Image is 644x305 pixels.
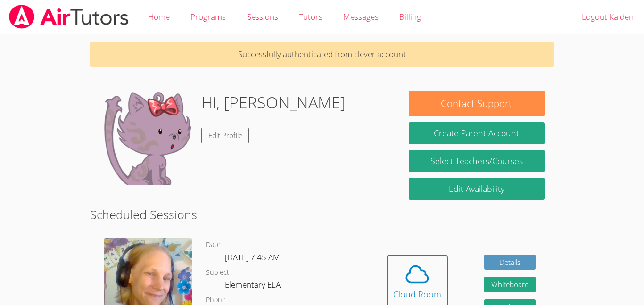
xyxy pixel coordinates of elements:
button: Contact Support [409,91,545,116]
a: Details [484,255,536,270]
a: Select Teachers/Courses [409,150,545,172]
button: Create Parent Account [409,122,545,144]
span: [DATE] 7:45 AM [225,252,280,263]
h1: Hi, [PERSON_NAME] [201,91,346,115]
button: Whiteboard [484,277,536,292]
a: Edit Profile [201,128,249,143]
h2: Scheduled Sessions [90,206,554,223]
p: Successfully authenticated from clever account [90,42,554,67]
a: Edit Availability [409,178,545,200]
img: airtutors_banner-c4298cdbf04f3fff15de1276eac7730deb9818008684d7c2e4769d2f7ddbe033.png [8,5,130,29]
dt: Subject [206,267,229,279]
span: Messages [343,11,379,22]
dd: Elementary ELA [225,278,282,294]
dt: Date [206,239,221,251]
div: Cloud Room [393,288,441,301]
img: default.png [99,91,194,185]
